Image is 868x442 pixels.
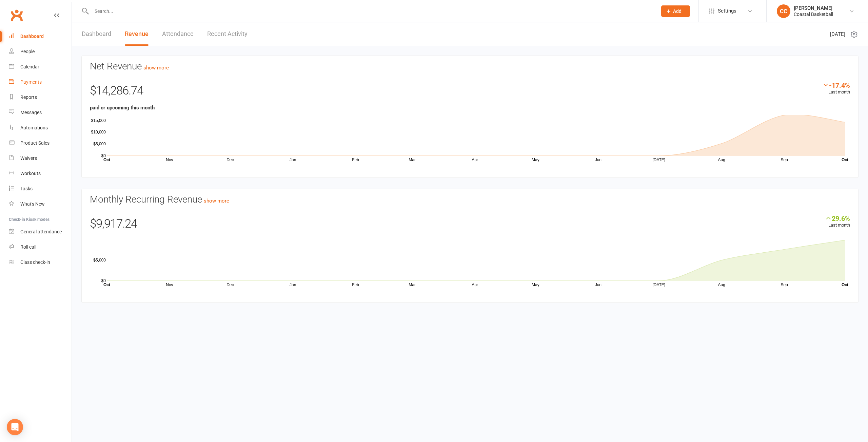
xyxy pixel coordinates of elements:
a: Clubworx [8,7,25,24]
a: General attendance kiosk mode [9,224,72,239]
a: Recent Activity [207,22,248,46]
div: Roll call [20,244,36,250]
span: [DATE] [830,30,845,38]
input: Search... [90,6,652,16]
a: Payments [9,75,72,90]
a: People [9,44,72,59]
a: Workouts [9,166,72,181]
a: Attendance [162,22,194,46]
div: Coastal Basketball [794,11,833,17]
a: Tasks [9,181,72,196]
a: Dashboard [82,22,111,46]
div: Calendar [20,64,39,69]
div: Product Sales [20,140,50,146]
div: Last month [822,81,850,96]
div: Waivers [20,155,37,161]
strong: paid or upcoming this month [90,105,155,111]
a: Waivers [9,151,72,166]
div: [PERSON_NAME] [794,5,833,11]
a: Dashboard [9,29,72,44]
button: Add [661,5,690,17]
div: Dashboard [20,34,44,39]
div: Class check-in [20,259,50,265]
a: Automations [9,120,72,135]
a: show more [143,65,169,71]
div: People [20,49,35,54]
a: Product Sales [9,135,72,151]
a: show more [204,198,229,204]
div: Messages [20,110,42,115]
div: CC [777,4,790,18]
span: Settings [718,3,736,19]
h3: Monthly Recurring Revenue [90,194,850,205]
a: Revenue [125,22,149,46]
div: $14,286.74 [90,81,850,104]
div: Open Intercom Messenger [7,419,23,435]
div: $9,917.24 [90,214,850,237]
div: What's New [20,201,45,207]
a: Reports [9,90,72,105]
h3: Net Revenue [90,61,850,72]
div: Tasks [20,186,33,191]
span: Add [673,8,682,14]
div: 29.6% [825,214,850,222]
a: Roll call [9,239,72,255]
div: General attendance [20,229,62,234]
a: Class kiosk mode [9,255,72,270]
a: Messages [9,105,72,120]
div: Automations [20,125,48,130]
div: Payments [20,79,42,85]
div: Reports [20,94,37,100]
a: Calendar [9,59,72,75]
a: What's New [9,196,72,212]
div: -17.4% [822,81,850,89]
div: Last month [825,214,850,229]
div: Workouts [20,171,41,176]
